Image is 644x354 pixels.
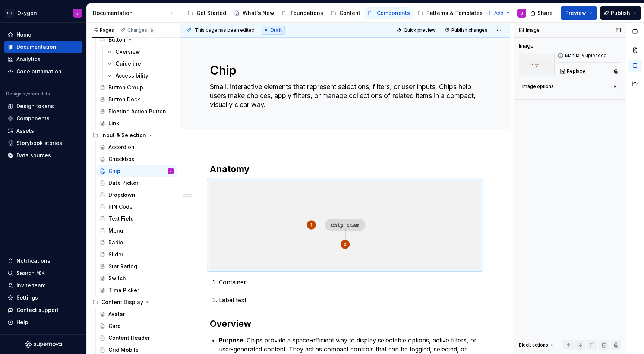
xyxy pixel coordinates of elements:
[16,31,31,38] div: Home
[170,167,171,175] div: J
[16,294,38,301] div: Settings
[97,201,177,213] a: PIN Code
[97,82,177,94] a: Button Group
[565,9,586,17] span: Preview
[4,267,82,279] button: Search ⌘K
[108,84,143,91] div: Button Group
[414,7,486,19] a: Patterns & Templates
[89,296,177,308] div: Content Display
[97,105,177,117] a: Floating Action Button
[184,7,229,19] a: Get Started
[519,342,548,348] div: Block actions
[4,255,82,267] button: Notifications
[97,249,177,260] a: Slider
[16,269,45,277] div: Search ⌘K
[4,53,82,65] a: Analytics
[97,237,177,249] a: Radio
[328,7,363,19] a: Content
[567,68,585,74] span: Replace
[108,96,140,103] div: Button Dock
[451,27,487,33] span: Publish changes
[97,117,177,129] a: Link
[76,10,79,16] div: J
[527,6,558,20] button: Share
[108,155,134,163] div: Checkbox
[25,341,62,348] svg: Supernova Logo
[196,9,226,17] div: Get Started
[97,225,177,237] a: Menu
[116,60,141,67] div: Guideline
[97,153,177,165] a: Checkbox
[101,132,146,139] div: Input & Selection
[108,203,133,211] div: PIN Code
[4,304,82,316] button: Contact support
[97,141,177,153] a: Accordion
[519,42,534,50] div: Image
[522,83,554,89] div: Image options
[210,163,480,175] h2: Anatomy
[611,9,630,17] span: Publish
[17,9,37,17] div: Oxygen
[426,9,483,17] div: Patterns & Templates
[6,91,50,97] div: Design system data
[16,127,34,135] div: Assets
[219,295,480,304] p: Label text
[4,100,82,112] a: Design tokens
[97,165,177,177] a: ChipJ
[16,319,28,326] div: Help
[219,278,480,287] p: Container
[4,66,82,78] a: Code automation
[340,9,360,17] div: Content
[108,179,138,187] div: Date Picker
[5,9,14,18] div: GD
[104,70,177,82] a: Accessibility
[485,8,513,18] button: Add
[104,58,177,70] a: Guideline
[149,27,155,33] span: 5
[108,322,121,330] div: Card
[104,46,177,58] a: Overview
[108,167,120,175] div: Chip
[108,251,123,258] div: Slider
[127,27,155,33] div: Changes
[208,81,479,111] textarea: Small, interactive elements that represent selections, filters, or user inputs. Chips help users ...
[16,152,51,159] div: Data sources
[4,41,82,53] a: Documentation
[195,27,256,33] span: This page has been edited.
[97,308,177,320] a: Avatar
[92,27,114,33] div: Pages
[208,61,479,79] textarea: Chip
[108,239,123,246] div: Radio
[93,9,163,17] div: Documentation
[97,272,177,284] a: Switch
[4,149,82,161] a: Data sources
[108,275,126,282] div: Switch
[16,306,59,314] div: Contact support
[558,53,621,59] div: Manually uploaded
[108,120,119,127] div: Link
[377,9,410,17] div: Components
[522,83,618,92] button: Image options
[16,102,54,110] div: Design tokens
[97,284,177,296] a: Time Picker
[210,181,480,268] img: 1ca88183-8ef7-4c75-96f2-7a40affdb9bf.png
[89,129,177,141] div: Input & Selection
[291,9,323,17] div: Foundations
[210,318,480,330] h2: Overview
[97,34,177,46] a: Button
[16,115,50,122] div: Components
[1,5,85,21] button: GDOxygenJ
[494,10,503,16] span: Add
[219,336,243,344] strong: Purpose
[16,139,62,147] div: Storybook stories
[101,298,143,306] div: Content Display
[404,27,436,33] span: Quick preview
[537,9,553,17] span: Share
[279,7,326,19] a: Foundations
[108,108,166,115] div: Floating Action Button
[16,68,61,75] div: Code automation
[365,7,413,19] a: Components
[108,310,125,318] div: Avatar
[97,213,177,225] a: Text Field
